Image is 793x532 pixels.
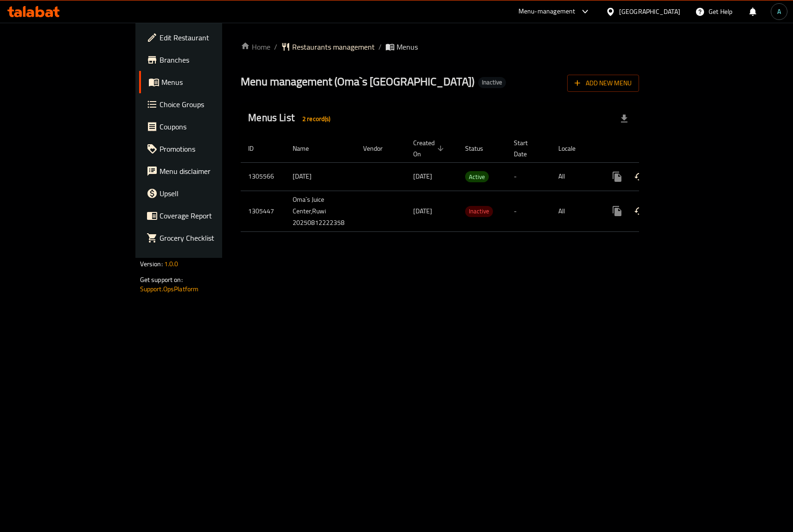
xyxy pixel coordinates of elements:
[139,227,268,249] a: Grocery Checklist
[160,121,261,132] span: Coupons
[506,162,551,191] td: -
[599,135,703,163] th: Actions
[160,143,261,154] span: Promotions
[551,162,599,191] td: All
[248,111,336,126] h2: Menus List
[575,77,632,89] span: Add New Menu
[514,137,540,160] span: Start Date
[139,115,268,138] a: Coupons
[160,210,261,221] span: Coverage Report
[518,6,576,17] div: Menu-management
[558,143,588,154] span: Locale
[363,143,395,154] span: Vendor
[241,135,703,232] table: enhanced table
[285,162,356,191] td: [DATE]
[241,71,474,92] span: Menu management ( Oma`s [GEOGRAPHIC_DATA] )
[465,172,489,182] span: Active
[139,205,268,227] a: Coverage Report
[613,108,635,130] div: Export file
[628,166,651,188] button: Change Status
[378,41,382,52] li: /
[506,191,551,231] td: -
[293,143,321,154] span: Name
[619,6,680,17] div: [GEOGRAPHIC_DATA]
[413,170,432,182] span: [DATE]
[139,71,268,93] a: Menus
[396,41,418,52] span: Menus
[160,188,261,199] span: Upsell
[248,143,266,154] span: ID
[160,99,261,110] span: Choice Groups
[139,49,268,71] a: Branches
[161,77,261,88] span: Menus
[139,182,268,205] a: Upsell
[413,137,447,160] span: Created On
[413,205,432,217] span: [DATE]
[777,6,781,17] span: A
[160,166,261,177] span: Menu disclaimer
[551,191,599,231] td: All
[139,138,268,160] a: Promotions
[139,93,268,115] a: Choice Groups
[478,77,506,88] div: Inactive
[567,75,639,92] button: Add New Menu
[465,171,489,182] div: Active
[140,258,163,270] span: Version:
[241,41,639,52] nav: breadcrumb
[140,283,199,295] a: Support.OpsPlatform
[285,191,356,231] td: Oma`s Juice Center,Ruwi 20250812222358
[160,232,261,244] span: Grocery Checklist
[139,26,268,49] a: Edit Restaurant
[606,166,628,188] button: more
[160,32,261,43] span: Edit Restaurant
[465,206,493,217] span: Inactive
[465,143,495,154] span: Status
[297,111,336,126] div: Total records count
[160,54,261,65] span: Branches
[274,41,277,52] li: /
[164,258,179,270] span: 1.0.0
[292,41,375,52] span: Restaurants management
[281,41,375,52] a: Restaurants management
[140,274,183,286] span: Get support on:
[606,200,628,222] button: more
[139,160,268,182] a: Menu disclaimer
[628,200,651,222] button: Change Status
[478,78,506,86] span: Inactive
[297,115,336,123] span: 2 record(s)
